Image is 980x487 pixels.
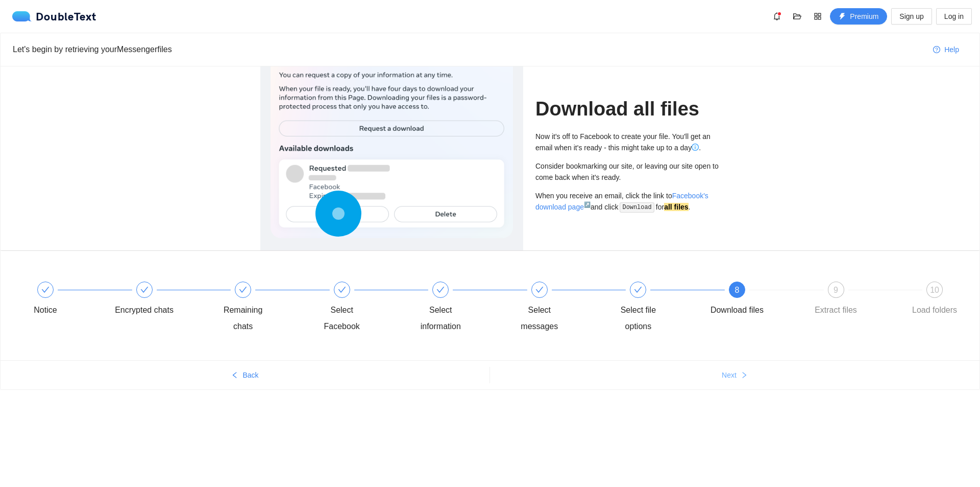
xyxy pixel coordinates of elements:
a: logoDoubleText [12,11,96,21]
span: Help [944,44,959,55]
button: folder-open [789,8,805,25]
div: Load folders [912,302,957,318]
div: Select information [411,282,510,335]
button: bell [769,8,785,25]
div: Select Facebook [312,302,372,335]
div: Now it's off to Facebook to create your file. You'll get an email when it's ready - this might ta... [535,131,720,153]
div: Notice [34,302,57,318]
span: 10 [930,286,939,294]
span: thunderbolt [839,13,846,21]
div: Select information [411,302,470,335]
span: bell [769,12,785,20]
button: Nextright [490,367,979,383]
button: thunderboltPremium [830,8,887,25]
span: check [338,286,346,294]
div: 10Load folders [905,282,964,318]
span: question-circle [933,46,940,54]
button: appstore [810,8,826,25]
span: Premium [850,11,878,22]
span: appstore [810,12,825,20]
span: Next [722,369,737,381]
span: right [741,372,748,380]
div: Select messages [510,302,569,335]
span: Sign up [899,11,923,22]
span: folder-open [790,12,805,20]
strong: all files [664,203,688,211]
button: Log in [936,8,972,25]
span: Back [242,369,258,381]
div: 9Extract files [806,282,905,318]
span: check [436,286,445,294]
div: Remaining chats [213,302,273,335]
span: check [239,286,247,294]
span: check [41,286,50,294]
span: check [140,286,149,294]
div: Extract files [815,302,857,318]
div: Select file options [608,302,668,335]
code: Download [620,202,655,213]
div: DoubleText [12,11,96,21]
span: info-circle [692,144,699,151]
span: 8 [734,286,739,294]
div: Select file options [608,282,707,335]
div: 8Download files [707,282,806,318]
span: check [634,286,642,294]
span: Log in [944,11,964,22]
span: 9 [834,286,838,294]
div: Encrypted chats [115,282,214,318]
button: leftBack [1,367,489,383]
div: Select messages [510,282,609,335]
span: check [535,286,544,294]
div: Select Facebook [312,282,411,335]
button: question-circleHelp [925,41,967,58]
h1: Download all files [535,97,720,121]
div: When you receive an email, click the link to and click for . [535,190,720,213]
div: Let's begin by retrieving your Messenger files [13,43,925,56]
div: Download files [710,302,764,318]
img: logo [12,11,36,21]
div: Notice [16,282,115,318]
div: Remaining chats [213,282,312,335]
sup: ↗ [584,201,591,207]
a: Facebook's download page↗ [535,192,708,211]
button: Sign up [891,8,932,25]
div: Consider bookmarking our site, or leaving our site open to come back when it's ready. [535,160,720,183]
span: left [231,372,238,380]
div: Encrypted chats [115,302,174,318]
